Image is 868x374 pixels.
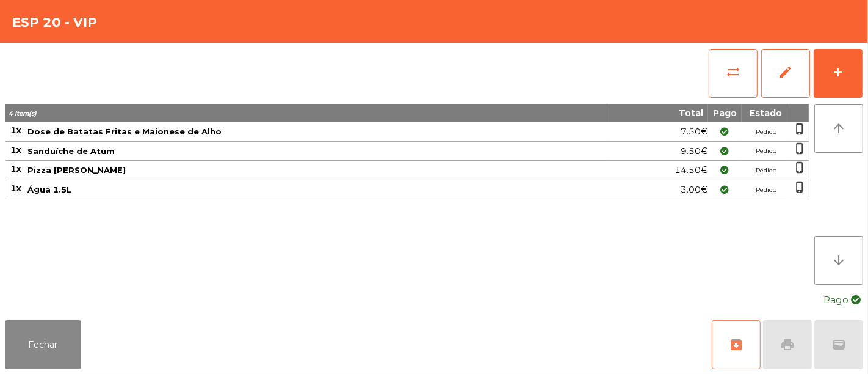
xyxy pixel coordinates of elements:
div: add [831,65,845,79]
h4: Esp 20 - Vip [12,13,97,32]
td: Pedido [742,122,790,142]
span: phone_iphone [794,161,806,174]
span: 1x [10,183,21,194]
span: 14.50€ [675,162,707,178]
span: Dose de Batatas Fritas e Maionese de Alho [27,127,222,136]
th: Estado [742,104,790,122]
button: arrow_upward [814,104,863,153]
span: 1x [10,163,21,174]
i: arrow_downward [831,253,846,268]
i: arrow_upward [831,121,846,136]
span: phone_iphone [794,142,806,155]
button: add [814,49,863,98]
span: sync_alt [726,65,740,79]
span: edit [778,65,793,79]
span: phone_iphone [794,123,806,135]
button: edit [761,49,810,98]
span: Pago [823,291,848,309]
span: 4 item(s) [9,109,37,117]
span: Pizza [PERSON_NAME] [27,165,126,175]
span: 7.50€ [681,123,707,140]
span: 1x [10,144,21,155]
td: Pedido [742,161,790,180]
span: 3.00€ [681,182,707,198]
th: Total [607,104,708,122]
span: phone_iphone [794,181,806,193]
th: Pago [708,104,742,122]
td: Pedido [742,180,790,200]
button: arrow_downward [814,236,863,285]
span: 1x [10,125,21,136]
span: Sanduíche de Atum [27,146,115,156]
span: Água 1.5L [27,185,71,194]
span: 9.50€ [681,143,707,159]
span: archive [729,337,743,352]
td: Pedido [742,142,790,161]
button: archive [712,320,761,369]
button: sync_alt [709,49,758,98]
button: Fechar [5,320,81,369]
